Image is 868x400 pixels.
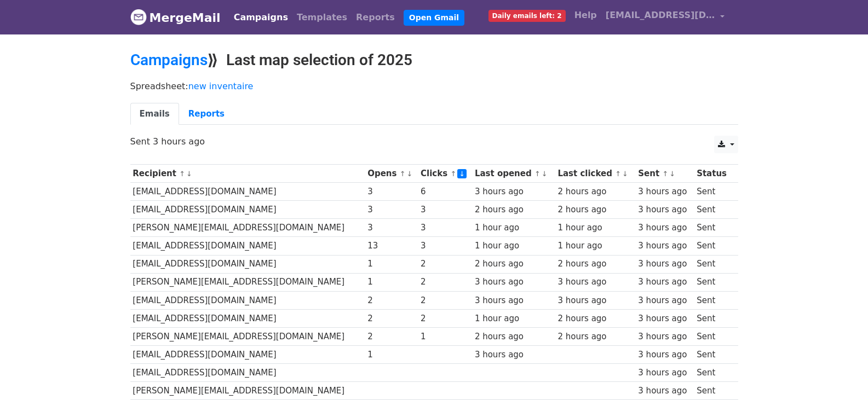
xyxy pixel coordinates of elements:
[638,185,691,198] div: 3 hours ago
[694,346,732,364] td: Sent
[557,204,633,216] div: 2 hours ago
[130,291,365,309] td: [EMAIL_ADDRESS][DOMAIN_NAME]
[557,331,633,343] div: 2 hours ago
[638,258,691,270] div: 3 hours ago
[475,294,553,307] div: 3 hours ago
[484,4,570,26] a: Daily emails left: 2
[557,222,633,234] div: 1 hour ago
[421,222,469,234] div: 3
[130,382,365,400] td: [PERSON_NAME][EMAIL_ADDRESS][DOMAIN_NAME]
[601,4,729,30] a: [EMAIL_ADDRESS][DOMAIN_NAME]
[367,331,415,343] div: 2
[534,170,541,178] a: ↑
[186,170,192,178] a: ↓
[638,367,691,379] div: 3 hours ago
[622,170,628,178] a: ↓
[475,312,553,325] div: 1 hour ago
[130,51,738,69] h2: ⟫ Last map selection of 2025
[557,276,633,288] div: 3 hours ago
[130,346,365,364] td: [EMAIL_ADDRESS][DOMAIN_NAME]
[694,327,732,345] td: Sent
[367,204,415,216] div: 3
[421,276,469,288] div: 2
[542,170,548,178] a: ↓
[450,170,456,178] a: ↑
[421,185,469,198] div: 6
[130,103,179,125] a: Emails
[475,185,553,198] div: 3 hours ago
[557,240,633,252] div: 1 hour ago
[694,291,732,309] td: Sent
[229,7,292,28] a: Campaigns
[638,294,691,307] div: 3 hours ago
[488,10,566,22] span: Daily emails left: 2
[404,10,464,26] a: Open Gmail
[615,170,621,178] a: ↑
[557,294,633,307] div: 3 hours ago
[606,9,715,22] span: [EMAIL_ADDRESS][DOMAIN_NAME]
[638,222,691,234] div: 3 hours ago
[475,204,553,216] div: 2 hours ago
[638,385,691,397] div: 3 hours ago
[638,349,691,361] div: 3 hours ago
[557,258,633,270] div: 2 hours ago
[130,51,208,69] a: Campaigns
[638,331,691,343] div: 3 hours ago
[367,349,415,361] div: 1
[694,255,732,273] td: Sent
[555,165,636,183] th: Last clicked
[557,185,633,198] div: 2 hours ago
[130,219,365,237] td: [PERSON_NAME][EMAIL_ADDRESS][DOMAIN_NAME]
[406,170,412,178] a: ↓
[130,80,738,92] p: Spreadsheet:
[130,183,365,201] td: [EMAIL_ADDRESS][DOMAIN_NAME]
[188,81,254,91] a: new inventaire
[130,165,365,183] th: Recipient
[179,170,185,178] a: ↑
[365,165,418,183] th: Opens
[636,165,694,183] th: Sent
[475,258,553,270] div: 2 hours ago
[694,165,732,183] th: Status
[475,240,553,252] div: 1 hour ago
[662,170,668,178] a: ↑
[130,255,365,273] td: [EMAIL_ADDRESS][DOMAIN_NAME]
[130,6,221,29] a: MergeMail
[367,276,415,288] div: 1
[694,364,732,382] td: Sent
[557,312,633,325] div: 2 hours ago
[638,240,691,252] div: 3 hours ago
[472,165,555,183] th: Last opened
[292,7,352,28] a: Templates
[421,204,469,216] div: 3
[130,364,365,382] td: [EMAIL_ADDRESS][DOMAIN_NAME]
[352,7,399,28] a: Reports
[130,327,365,345] td: [PERSON_NAME][EMAIL_ADDRESS][DOMAIN_NAME]
[694,273,732,291] td: Sent
[367,258,415,270] div: 1
[400,170,406,178] a: ↑
[130,309,365,327] td: [EMAIL_ADDRESS][DOMAIN_NAME]
[367,240,415,252] div: 13
[669,170,675,178] a: ↓
[475,276,553,288] div: 3 hours ago
[179,103,234,125] a: Reports
[638,276,691,288] div: 3 hours ago
[694,219,732,237] td: Sent
[421,258,469,270] div: 2
[694,237,732,255] td: Sent
[457,169,467,178] a: ↓
[130,136,738,147] p: Sent 3 hours ago
[475,349,553,361] div: 3 hours ago
[638,204,691,216] div: 3 hours ago
[638,312,691,325] div: 3 hours ago
[367,222,415,234] div: 3
[421,294,469,307] div: 2
[367,294,415,307] div: 2
[130,201,365,219] td: [EMAIL_ADDRESS][DOMAIN_NAME]
[694,382,732,400] td: Sent
[130,273,365,291] td: [PERSON_NAME][EMAIL_ADDRESS][DOMAIN_NAME]
[570,4,601,26] a: Help
[130,9,147,25] img: MergeMail logo
[475,331,553,343] div: 2 hours ago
